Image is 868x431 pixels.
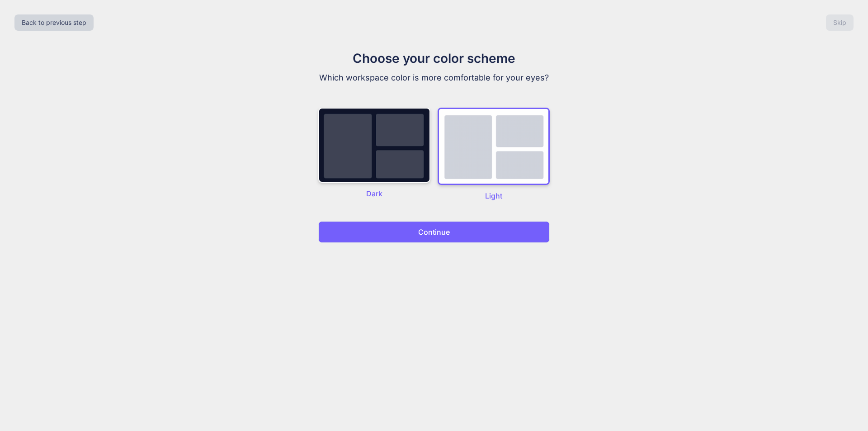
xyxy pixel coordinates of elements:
button: Continue [318,221,550,243]
h1: Choose your color scheme [282,49,586,68]
p: Dark [318,188,430,199]
img: dark [318,108,430,183]
button: Skip [826,14,854,31]
button: Back to previous step [14,14,94,31]
p: Which workspace color is more comfortable for your eyes? [282,71,586,84]
p: Continue [418,227,450,237]
img: dark [438,108,550,185]
p: Light [438,190,550,201]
